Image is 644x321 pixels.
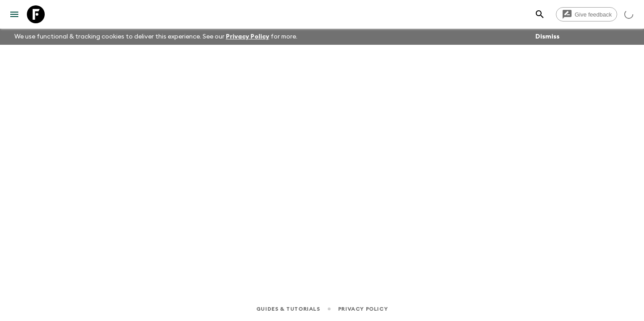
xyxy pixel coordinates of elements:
[338,304,388,314] a: Privacy Policy
[256,304,320,314] a: Guides & Tutorials
[11,29,301,45] p: We use functional & tracking cookies to deliver this experience. See our for more.
[226,34,269,40] a: Privacy Policy
[570,11,617,18] span: Give feedback
[531,5,549,23] button: search adventures
[556,7,617,21] a: Give feedback
[5,5,23,23] button: menu
[533,30,562,43] button: Dismiss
